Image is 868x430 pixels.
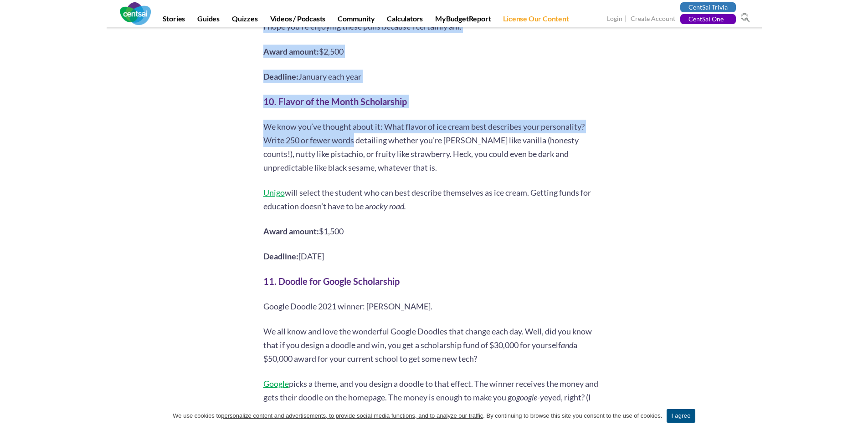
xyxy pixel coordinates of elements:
[263,96,407,107] b: 10. Flavor of the Month Scholarship
[667,409,695,423] a: I agree
[680,2,736,12] a: CentSai Trivia
[263,187,285,197] a: Unigo
[381,14,428,27] a: Calculators
[263,46,319,56] b: Award amount:
[226,14,263,27] a: Quizzes
[332,14,380,27] a: Community
[263,276,400,287] b: 11. Doodle for Google Scholarship
[263,379,598,402] span: picks a theme, and you design a doodle to that effect. The winner receives the money and gets the...
[624,14,629,24] span: |
[298,251,324,261] span: [DATE]
[173,411,662,420] span: We use cookies to . By continuing to browse this site you consent to the use of cookies.
[680,14,736,24] a: CentSai One
[263,121,585,172] span: We know you’ve thought about it: What flavor of ice cream best describes your personality? Write ...
[192,14,225,27] a: Guides
[263,301,432,311] span: Google Doodle 2021 winner: [PERSON_NAME].
[263,251,298,261] b: Deadline:
[263,226,319,236] b: Award amount:
[369,201,406,211] span: rocky road.
[852,411,861,420] a: I agree
[498,14,574,27] a: License Our Content
[120,2,151,25] img: CentSai
[263,326,592,350] span: We all know and love the wonderful Google Doodles that change each day. Well, did you know that i...
[263,71,298,81] b: Deadline:
[607,15,622,24] a: Login
[561,340,573,350] span: and
[631,15,675,24] a: Create Account
[319,226,344,236] span: $1,500
[157,14,191,27] a: Stories
[298,71,361,81] span: January each year
[263,187,591,211] span: will select the student who can best describe themselves as ice cream. Getting funds for educatio...
[319,46,344,56] span: $2,500
[516,392,544,402] span: google-y
[430,14,496,27] a: MyBudgetReport
[263,379,289,389] a: Google
[265,14,331,27] a: Videos / Podcasts
[221,412,483,419] u: personalize content and advertisements, to provide social media functions, and to analyze our tra...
